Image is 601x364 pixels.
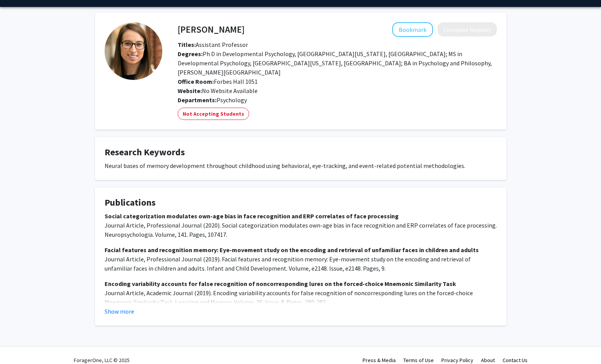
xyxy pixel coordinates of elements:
img: Profile Picture [105,22,162,80]
strong: Social categorization modulates own-age bias in face recognition and ERP correlates of face proce... [105,212,399,220]
span: Ph D in Developmental Psychology, [GEOGRAPHIC_DATA][US_STATE], [GEOGRAPHIC_DATA]; MS in Developme... [178,50,492,76]
span: Journal Article, Academic Journal (2019). Encoding variability accounts for false recognition of ... [105,289,473,306]
button: Compose Request to Leslie Rollins [438,22,497,37]
a: About [481,357,495,364]
a: Privacy Policy [441,357,473,364]
mat-chip: Not Accepting Students [178,108,249,120]
strong: Facial features and recognition memory: Eye-movement study on the encoding and retrieval of unfam... [105,246,479,254]
a: Contact Us [503,357,528,364]
span: Assistant Professor [178,41,248,48]
span: Journal Article, Professional Journal (2020). Social categorization modulates own-age bias in fac... [105,221,497,238]
a: Terms of Use [403,357,434,364]
b: Office Room: [178,78,214,85]
span: Forbes Hall 1051 [178,78,258,85]
b: Titles: [178,41,196,48]
h4: Publications [105,197,497,208]
button: Add Leslie Rollins to Bookmarks [392,22,433,37]
button: Show more [105,307,134,316]
h4: [PERSON_NAME] [178,22,245,37]
span: No Website Available [178,87,258,95]
div: Neural bases of memory development throughout childhood using behavioral, eye-tracking, and event... [105,161,497,170]
b: Departments: [178,96,216,104]
a: Press & Media [363,357,396,364]
b: Website: [178,87,202,95]
iframe: Chat [6,329,33,358]
b: Degrees: [178,50,203,58]
h4: Research Keywords [105,147,497,158]
strong: Encoding variability accounts for false recognition of noncorresponding lures on the forced-choic... [105,280,456,288]
span: Psychology [216,96,247,104]
span: Journal Article, Professional Journal (2019). Facial features and recognition memory: Eye-movemen... [105,255,471,272]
